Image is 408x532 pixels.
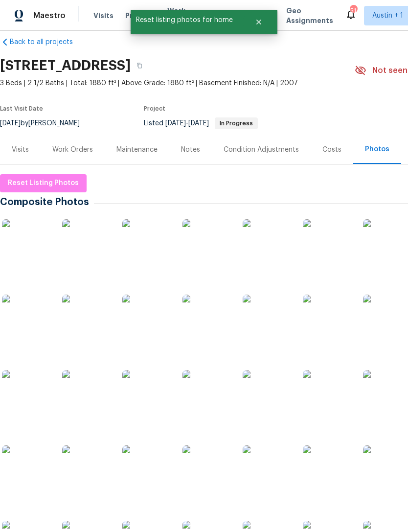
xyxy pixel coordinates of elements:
div: Visits [12,145,29,155]
div: Costs [322,145,341,155]
span: Geo Assignments [286,6,333,25]
span: Work Orders [167,6,192,25]
span: Visits [93,11,113,21]
div: 51 [350,6,357,16]
span: Maestro [33,11,66,21]
span: In Progress [216,120,257,126]
span: Austin + 1 [372,11,403,21]
div: Notes [181,145,200,155]
div: Condition Adjustments [224,145,299,155]
span: [DATE] [165,120,186,127]
div: Maintenance [116,145,158,155]
span: Reset Listing Photos [8,177,79,189]
span: Projects [125,11,156,21]
span: - [165,120,209,127]
button: Copy Address [131,57,148,74]
span: [DATE] [188,120,209,127]
button: Close [243,12,275,32]
div: Work Orders [52,145,93,155]
span: Listed [144,120,258,127]
span: Reset listing photos for home [131,10,243,30]
div: Photos [365,144,389,154]
span: Project [144,106,165,112]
